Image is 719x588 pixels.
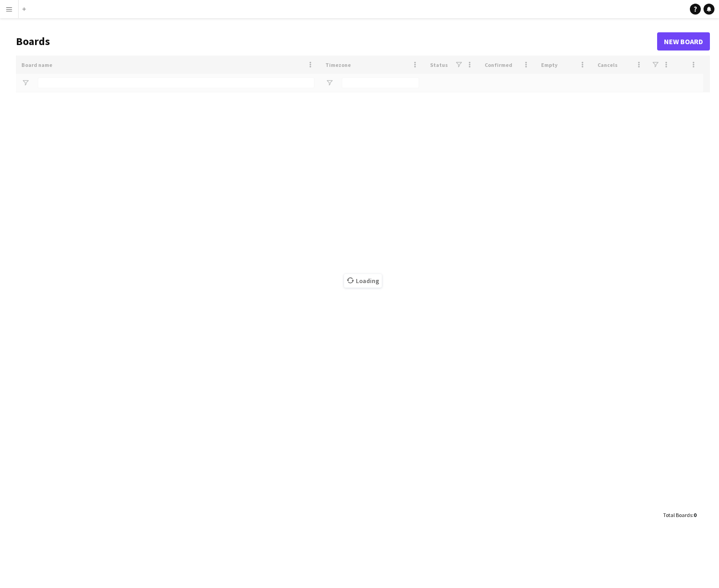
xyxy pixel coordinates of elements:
[16,35,657,48] h1: Boards
[344,274,382,288] span: Loading
[657,32,710,51] a: New Board
[663,506,696,524] div: :
[663,512,692,518] span: Total Boards
[694,512,696,518] span: 0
